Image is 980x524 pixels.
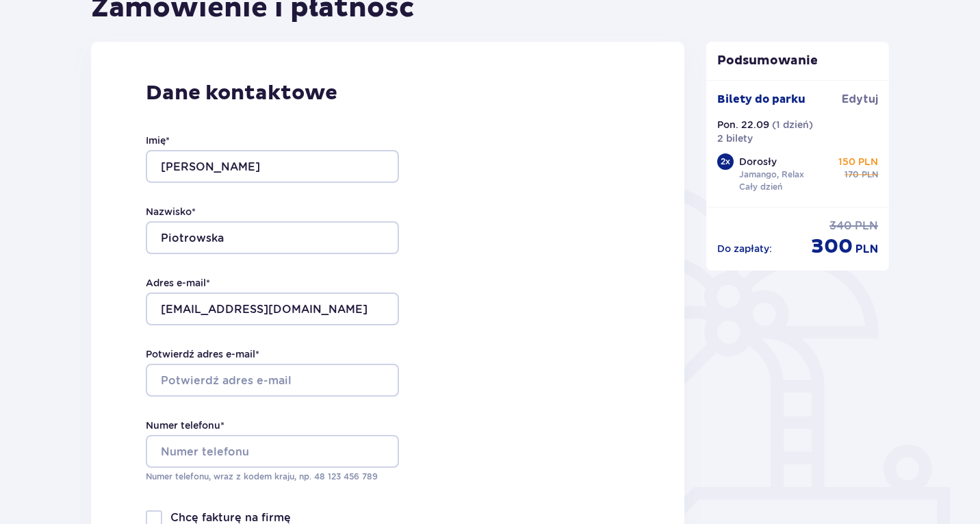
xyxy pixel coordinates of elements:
[717,118,769,132] p: Pon. 22.09
[739,169,804,181] p: Jamango, Relax
[146,292,399,325] input: Adres e-mail
[829,219,852,234] p: 340
[717,132,753,145] p: 2 bilety
[146,347,259,361] label: Potwierdź adres e-mail *
[146,80,630,106] p: Dane kontaktowe
[838,155,878,169] p: 150 PLN
[146,134,170,147] label: Imię *
[855,242,878,257] p: PLN
[855,219,878,234] p: PLN
[717,153,734,170] div: 2 x
[717,92,805,107] p: Bilety do parku
[844,169,859,181] p: 170
[146,276,210,290] label: Adres e-mail *
[146,435,399,468] input: Numer telefonu
[146,205,196,219] label: Nazwisko *
[146,364,399,397] input: Potwierdź adres e-mail
[739,181,782,193] p: Cały dzień
[146,419,224,432] label: Numer telefonu *
[146,221,399,254] input: Nazwisko
[706,53,890,69] p: Podsumowanie
[862,169,878,181] p: PLN
[811,234,853,260] p: 300
[842,92,878,107] a: Edytuj
[146,150,399,183] input: Imię
[772,118,813,132] p: ( 1 dzień )
[717,242,772,255] p: Do zapłaty :
[146,471,399,483] p: Numer telefonu, wraz z kodem kraju, np. 48 ​123 ​456 ​789
[739,155,777,169] p: Dorosły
